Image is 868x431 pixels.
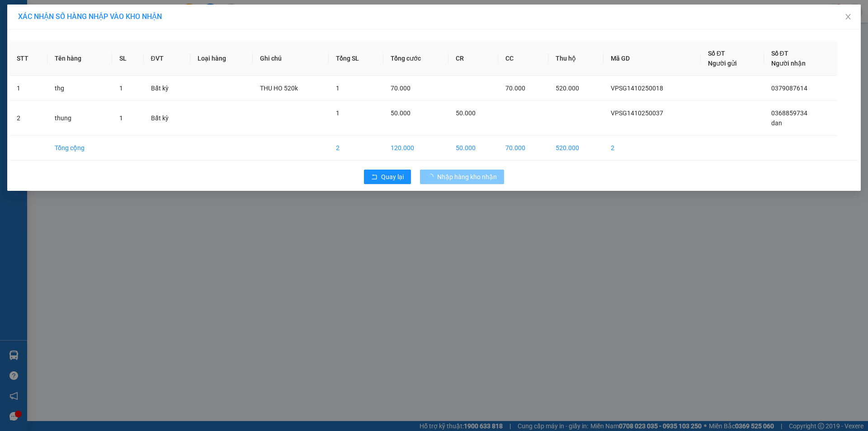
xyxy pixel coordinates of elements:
[336,109,340,117] span: 1
[391,109,410,117] span: 50.000
[119,85,123,92] span: 1
[548,136,604,161] td: 520.000
[498,136,548,161] td: 70.000
[260,85,298,92] span: THU HO 520k
[708,60,737,67] span: Người gửi
[771,85,807,92] span: 0379087614
[144,76,190,101] td: Bất kỳ
[391,85,410,92] span: 70.000
[112,41,144,76] th: SL
[611,109,663,117] span: VPSG1410250037
[383,41,448,76] th: Tổng cước
[119,114,123,122] span: 1
[448,41,498,76] th: CR
[364,170,411,184] button: rollbackQuay lại
[144,101,190,136] td: Bất kỳ
[456,109,476,117] span: 50.000
[47,76,112,101] td: thg
[604,41,701,76] th: Mã GD
[190,41,253,76] th: Loại hàng
[771,109,807,117] span: 0368859734
[329,136,383,161] td: 2
[381,172,404,182] span: Quay lại
[771,119,782,127] span: dan
[144,41,190,76] th: ĐVT
[9,76,47,101] td: 1
[9,41,47,76] th: STT
[771,50,788,57] span: Số ĐT
[448,136,498,161] td: 50.000
[9,101,47,136] td: 2
[548,41,604,76] th: Thu hộ
[427,174,437,180] span: loading
[604,136,701,161] td: 2
[329,41,383,76] th: Tổng SL
[835,5,861,30] button: Close
[336,85,340,92] span: 1
[611,85,663,92] span: VPSG1410250018
[383,136,448,161] td: 120.000
[47,136,112,161] td: Tổng cộng
[844,13,852,20] span: close
[437,172,497,182] span: Nhập hàng kho nhận
[371,174,377,181] span: rollback
[420,170,504,184] button: Nhập hàng kho nhận
[18,12,162,21] span: XÁC NHẬN SỐ HÀNG NHẬP VÀO KHO NHẬN
[556,85,579,92] span: 520.000
[47,101,112,136] td: thung
[505,85,525,92] span: 70.000
[708,50,725,57] span: Số ĐT
[253,41,329,76] th: Ghi chú
[47,41,112,76] th: Tên hàng
[498,41,548,76] th: CC
[771,60,806,67] span: Người nhận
